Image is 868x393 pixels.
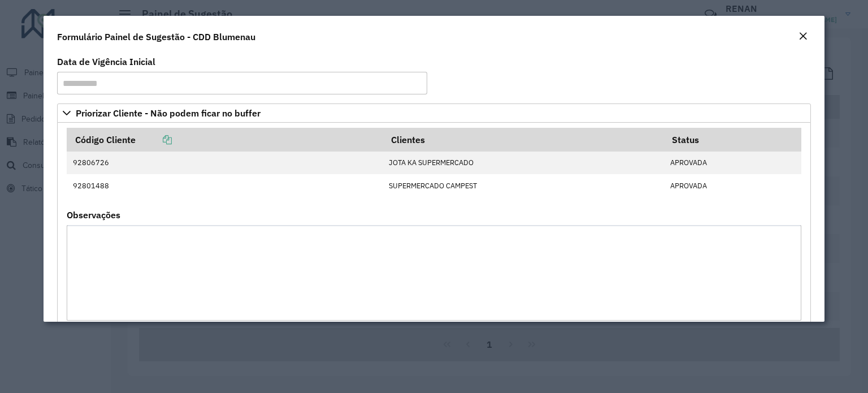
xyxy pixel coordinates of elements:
[665,174,801,197] td: APROVADA
[67,128,383,152] th: Código Cliente
[383,174,665,197] td: SUPERMERCADO CAMPEST
[76,109,261,118] span: Priorizar Cliente - Não podem ficar no buffer
[57,123,811,376] div: Priorizar Cliente - Não podem ficar no buffer
[67,208,120,222] label: Observações
[136,134,172,145] a: Copiar
[57,103,811,123] a: Priorizar Cliente - Não podem ficar no buffer
[57,30,255,44] h4: Formulário Painel de Sugestão - CDD Blumenau
[795,29,811,44] button: Close
[383,128,665,152] th: Clientes
[665,152,801,174] td: APROVADA
[798,32,808,41] em: Fechar
[67,152,383,174] td: 92806726
[665,128,801,152] th: Status
[67,174,383,197] td: 92801488
[57,55,155,68] label: Data de Vigência Inicial
[383,152,665,174] td: JOTA KA SUPERMERCADO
